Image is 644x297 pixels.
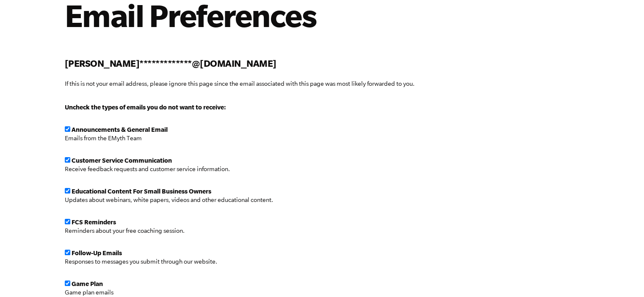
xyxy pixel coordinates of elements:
[65,164,420,174] p: Receive feedback requests and customer service information.
[72,126,168,133] span: Announcements & General Email
[65,256,420,267] p: Responses to messages you submit through our website.
[65,226,420,236] p: Reminders about your free coaching session.
[72,157,172,164] span: Customer Service Communication
[72,249,122,256] span: Follow-Up Emails
[65,79,415,89] p: If this is not your email address, please ignore this page since the email associated with this p...
[65,195,420,205] p: Updates about webinars, white papers, videos and other educational content.
[72,218,116,226] span: FCS Reminders
[65,133,420,143] p: Emails from the EMyth Team
[72,280,103,287] span: Game Plan
[72,188,211,195] span: Educational Content For Small Business Owners
[65,102,420,112] p: Uncheck the types of emails you do not want to receive:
